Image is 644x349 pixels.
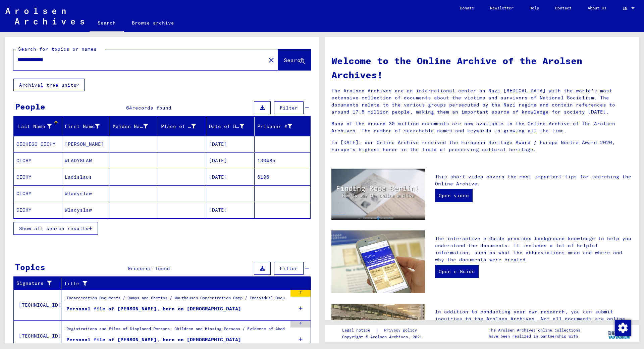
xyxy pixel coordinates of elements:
[126,105,132,111] span: 64
[14,152,62,169] mat-cell: CICHY
[489,333,580,339] p: have been realized in partnership with
[489,327,580,333] p: The Arolsen Archives online collections
[16,123,52,130] div: Last Name
[435,173,632,187] p: This short video covers the most important tips for searching the Online Archive.
[19,225,89,231] span: Show all search results
[158,117,207,136] mat-header-cell: Place of Birth
[113,123,148,130] div: Maiden Name
[13,79,85,91] button: Archival tree units
[255,152,311,169] mat-cell: 130485
[131,265,170,271] span: records found
[435,235,632,263] p: The interactive e-Guide provides background knowledge to help you understand the documents. It in...
[435,308,632,337] p: In addition to conducting your own research, you can submit inquiries to the Arolsen Archives. No...
[62,202,110,218] mat-cell: Wladyslaw
[14,290,61,320] td: [TECHNICAL_ID]
[265,53,278,67] button: Clear
[66,305,241,312] div: Personal file of [PERSON_NAME], born on [DEMOGRAPHIC_DATA]
[331,169,425,220] img: video.jpg
[64,278,303,289] div: Title
[331,120,632,134] p: Many of the around 30 million documents are now available in the Online Archive of the Arolsen Ar...
[113,121,158,132] div: Maiden Name
[435,189,473,202] a: Open video
[209,121,254,132] div: Date of Birth
[290,321,311,328] div: 4
[607,325,632,342] img: yv_logo.png
[342,327,425,334] div: |
[257,121,303,132] div: Prisoner #
[267,56,275,64] mat-icon: close
[14,185,62,202] mat-cell: CICHY
[274,262,304,275] button: Filter
[284,57,304,63] span: Search
[342,334,425,340] p: Copyright © Arolsen Archives, 2021
[206,169,255,185] mat-cell: [DATE]
[161,123,196,130] div: Place of Birth
[290,290,311,297] div: 7
[65,121,110,132] div: First Name
[62,169,110,185] mat-cell: Ladislaus
[66,336,241,343] div: Personal file of [PERSON_NAME], born on [DEMOGRAPHIC_DATA]
[66,295,287,304] div: Incarceration Documents / Camps and Ghettos / Mauthausen Concentration Camp / Individual Document...
[280,265,298,271] span: Filter
[379,327,425,334] a: Privacy policy
[206,117,255,136] mat-header-cell: Date of Birth
[14,136,62,152] mat-cell: CICHEGO CICHY
[62,117,110,136] mat-header-cell: First Name
[331,87,632,116] p: The Arolsen Archives are an international center on Nazi [MEDICAL_DATA] with the world’s most ext...
[14,169,62,185] mat-cell: CICHY
[16,121,62,132] div: Last Name
[62,152,110,169] mat-cell: WLADYSLAW
[435,265,479,278] a: Open e-Guide
[16,278,61,289] div: Signature
[623,6,627,11] mat-select-trigger: EN
[342,327,376,334] a: Legal notice
[209,123,244,130] div: Date of Birth
[255,117,311,136] mat-header-cell: Prisoner #
[16,280,53,287] div: Signature
[18,46,97,52] mat-label: Search for topics or names
[274,101,304,114] button: Filter
[206,202,255,218] mat-cell: [DATE]
[15,100,45,113] div: People
[128,265,131,271] span: 9
[14,202,62,218] mat-cell: CICHY
[206,152,255,169] mat-cell: [DATE]
[124,15,182,31] a: Browse archive
[278,49,311,70] button: Search
[65,123,100,130] div: First Name
[255,169,311,185] mat-cell: 6106
[64,280,294,287] div: Title
[14,117,62,136] mat-header-cell: Last Name
[66,326,287,335] div: Registrations and Files of Displaced Persons, Children and Missing Persons / Evidence of Abode an...
[62,136,110,152] mat-cell: [PERSON_NAME]
[110,117,158,136] mat-header-cell: Maiden Name
[331,54,632,82] h1: Welcome to the Online Archive of the Arolsen Archives!
[62,185,110,202] mat-cell: Wladyslaw
[13,222,98,235] button: Show all search results
[331,230,425,293] img: eguide.jpg
[206,136,255,152] mat-cell: [DATE]
[15,261,45,273] div: Topics
[257,123,292,130] div: Prisoner #
[331,139,632,153] p: In [DATE], our Online Archive received the European Heritage Award / Europa Nostra Award 2020, Eu...
[280,105,298,111] span: Filter
[132,105,171,111] span: records found
[161,121,206,132] div: Place of Birth
[615,320,631,336] img: Zustimmung ändern
[90,15,124,32] a: Search
[5,8,84,25] img: Arolsen_neg.svg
